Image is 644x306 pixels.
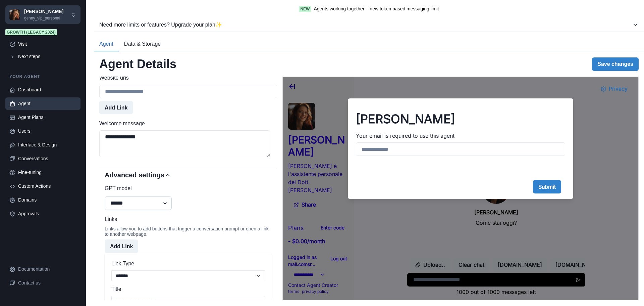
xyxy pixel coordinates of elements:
[18,53,76,60] div: Next steps
[18,141,76,148] div: Interface & Design
[105,184,268,192] label: GPT model
[119,37,166,51] button: Data & Storage
[283,77,638,300] iframe: Agent Chat
[18,266,76,273] div: Documentation
[105,239,138,253] button: Add Link
[18,41,76,48] div: Visit
[5,29,57,35] span: Growth (Legacy 2024)
[18,210,76,217] div: Approvals
[18,86,76,93] div: Dashboard
[94,18,644,32] button: Need more limits or features? Upgrade your plan✨
[18,114,76,121] div: Agent Plans
[299,6,311,12] span: New
[18,155,76,162] div: Conversations
[105,215,268,223] label: Links
[18,128,76,135] div: Users
[9,9,20,20] img: Chakra UI
[99,57,176,71] h2: Agent Details
[99,168,277,182] button: Advanced settings
[105,226,272,237] div: Links allow you to add buttons that trigger a conversation prompt or open a link to another webpage.
[18,100,76,107] div: Agent
[5,74,80,80] p: Your agent
[5,263,80,275] a: Documentation
[111,285,261,293] label: Title
[94,37,119,51] button: Agent
[24,8,63,15] p: [PERSON_NAME]
[99,74,273,82] label: Website urls
[314,5,439,12] a: Agents working together + new token based messaging limit
[99,120,273,128] label: Welcome message
[111,260,261,268] label: Link Type
[18,183,76,190] div: Custom Actions
[18,279,76,287] div: Contact us
[105,171,164,179] h2: Advanced settings
[18,169,76,176] div: Fine-tuning
[99,101,133,114] button: Add Link
[5,5,80,24] button: Chakra UI[PERSON_NAME]genny_vip_personal
[18,196,76,204] div: Domains
[99,21,632,29] div: Need more limits or features? Upgrade your plan ✨
[592,57,639,71] button: Save changes
[24,15,63,21] p: genny_vip_personal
